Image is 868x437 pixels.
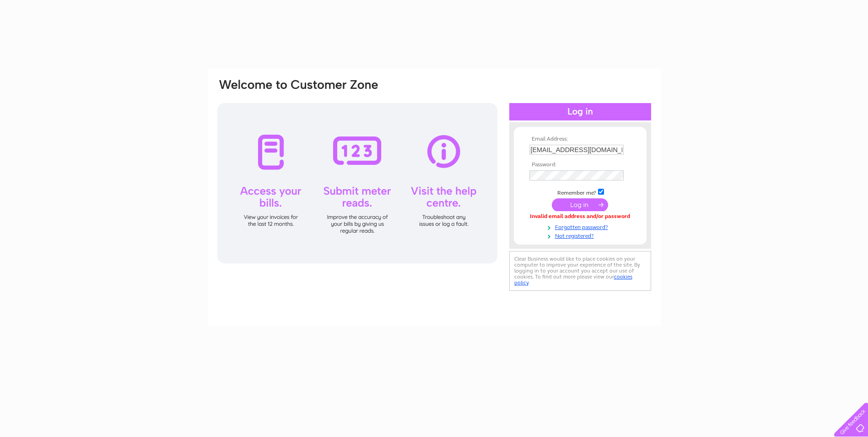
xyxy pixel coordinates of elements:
[552,198,608,211] input: Submit
[527,136,633,142] th: Email Address:
[527,187,633,197] td: Remember me?
[509,251,651,291] div: Clear Business would like to place cookies on your computer to improve your experience of the sit...
[527,162,633,168] th: Password:
[514,273,632,286] a: cookies policy
[529,222,633,231] a: Forgotten password?
[529,213,631,220] div: Invalid email address and/or password
[529,231,633,240] a: Not registered?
